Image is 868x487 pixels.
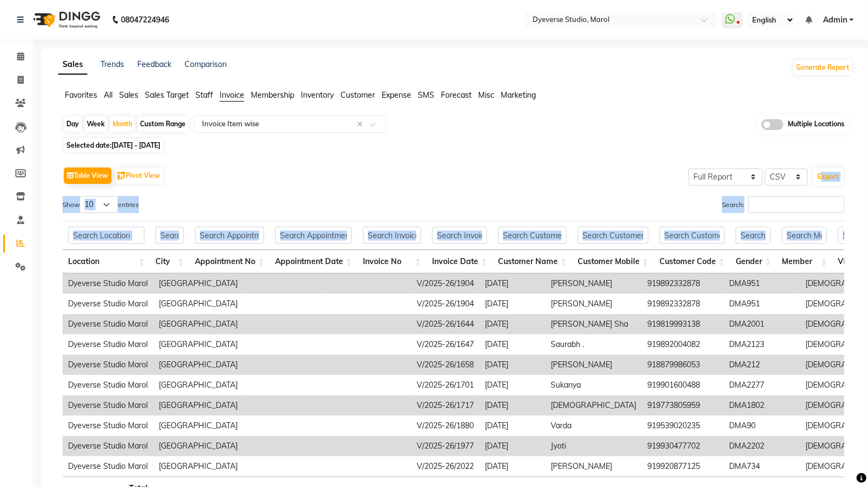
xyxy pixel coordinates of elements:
[441,90,472,100] span: Forecast
[65,90,97,100] span: Favorites
[63,395,153,416] td: Dyeverse Studio Marol
[748,196,844,213] input: Search:
[411,273,479,294] td: V/2025-26/1904
[642,436,724,456] td: 919930477702
[64,116,82,132] div: Day
[498,227,567,244] input: Search Customer Name
[492,250,572,273] th: Customer Name: activate to sort column ascending
[100,59,124,69] a: Trends
[340,90,375,100] span: Customer
[153,416,243,436] td: [GEOGRAPHIC_DATA]
[479,416,545,436] td: [DATE]
[68,227,144,244] input: Search Location
[642,395,724,416] td: 919773805959
[724,273,800,294] td: DMA951
[153,436,243,456] td: [GEOGRAPHIC_DATA]
[84,116,108,132] div: Week
[572,250,654,273] th: Customer Mobile: activate to sort column ascending
[736,227,771,244] input: Search Gender
[63,273,153,294] td: Dyeverse Studio Marol
[788,119,844,130] span: Multiple Locations
[545,456,642,477] td: [PERSON_NAME]
[63,314,153,334] td: Dyeverse Studio Marol
[479,355,545,375] td: [DATE]
[724,375,800,395] td: DMA2277
[411,334,479,355] td: V/2025-26/1647
[63,436,153,456] td: Dyeverse Studio Marol
[137,116,188,132] div: Custom Range
[479,273,545,294] td: [DATE]
[724,395,800,416] td: DMA1802
[155,227,184,244] input: Search City
[195,227,264,244] input: Search Appointment No
[121,4,169,35] b: 08047224946
[63,355,153,375] td: Dyeverse Studio Marol
[479,375,545,395] td: [DATE]
[411,314,479,334] td: V/2025-26/1644
[642,294,724,314] td: 919892332878
[545,375,642,395] td: Sukanya
[153,355,243,375] td: [GEOGRAPHIC_DATA]
[153,273,243,294] td: [GEOGRAPHIC_DATA]
[545,395,642,416] td: [DEMOGRAPHIC_DATA]
[724,456,800,477] td: DMA734
[115,167,163,184] button: Pivot View
[501,90,536,100] span: Marketing
[382,90,411,100] span: Expense
[427,250,492,273] th: Invoice Date: activate to sort column ascending
[28,4,103,35] img: logo
[117,172,126,180] img: pivot.png
[411,375,479,395] td: V/2025-26/1701
[63,196,139,213] label: Show entries
[722,196,844,213] label: Search:
[838,227,863,244] input: Search Visit
[153,375,243,395] td: [GEOGRAPHIC_DATA]
[110,116,135,132] div: Month
[432,227,487,244] input: Search Invoice Date
[184,59,227,69] a: Comparison
[153,456,243,477] td: [GEOGRAPHIC_DATA]
[479,294,545,314] td: [DATE]
[64,138,163,152] span: Selected date:
[104,90,113,100] span: All
[724,355,800,375] td: DMA212
[357,250,427,273] th: Invoice No: activate to sort column ascending
[724,314,800,334] td: DMA2001
[153,314,243,334] td: [GEOGRAPHIC_DATA]
[63,334,153,355] td: Dyeverse Studio Marol
[545,436,642,456] td: Jyoti
[220,90,244,100] span: Invoice
[730,250,776,273] th: Gender: activate to sort column ascending
[642,375,724,395] td: 919901600488
[479,456,545,477] td: [DATE]
[63,375,153,395] td: Dyeverse Studio Marol
[411,294,479,314] td: V/2025-26/1904
[823,14,847,26] span: Admin
[724,334,800,355] td: DMA2123
[545,355,642,375] td: [PERSON_NAME]
[137,59,171,69] a: Feedback
[545,273,642,294] td: [PERSON_NAME]
[479,395,545,416] td: [DATE]
[275,227,352,244] input: Search Appointment Date
[153,395,243,416] td: [GEOGRAPHIC_DATA]
[642,273,724,294] td: 919892332878
[479,314,545,334] td: [DATE]
[724,416,800,436] td: DMA90
[642,456,724,477] td: 919920877125
[145,90,189,100] span: Sales Target
[111,141,160,149] span: [DATE] - [DATE]
[545,416,642,436] td: Varda
[793,60,852,75] button: Generate Report
[301,90,334,100] span: Inventory
[545,314,642,334] td: [PERSON_NAME] Sha
[58,55,87,75] a: Sales
[411,456,479,477] td: V/2025-26/2022
[642,314,724,334] td: 919819993138
[63,250,150,273] th: Location: activate to sort column ascending
[251,90,294,100] span: Membership
[63,456,153,477] td: Dyeverse Studio Marol
[189,250,270,273] th: Appointment No: activate to sort column ascending
[782,227,827,244] input: Search Member
[418,90,434,100] span: SMS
